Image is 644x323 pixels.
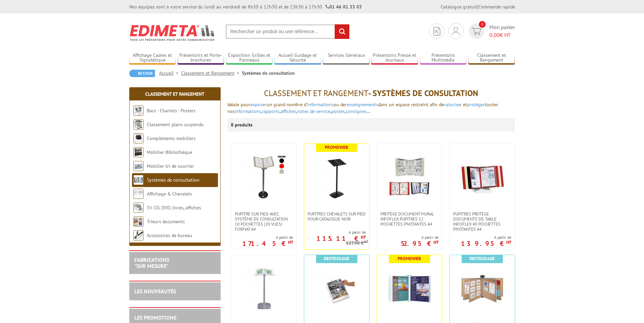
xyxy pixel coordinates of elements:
a: LES NOUVEAUTÉS [134,288,176,295]
p: 115.11 € [316,236,366,240]
a: Accueil Guidage et Sécurité [274,52,321,64]
a: Trieurs documents [147,218,185,225]
img: Pupitre sur pied avec système de consultation 10 pochettes (20 vues) format A4 [240,154,288,201]
img: Classement plans suspendu [133,119,143,130]
span: 0 [479,21,486,28]
a: informations [307,101,334,108]
span: A partir de [461,235,511,240]
img: Lot 10 Pochettes perforées à soufflet, grande capacité format A4 [313,265,360,313]
a: Affichage & Chevalets [147,191,192,197]
a: Commande rapide [478,4,515,10]
span: Protège document mural Infoflex pupitres 12 pochettes pivotantes A4 [380,211,439,227]
img: Edimeta [129,20,216,45]
strong: 01 46 81 33 03 [326,4,362,10]
a: Retour [129,70,155,77]
img: Mobilier tri de courrier [133,161,143,171]
a: Affichage Cadres et Signalétique [129,52,176,64]
a: Classement et Rangement [181,70,242,76]
a: Présentoirs Multimédia [420,52,467,64]
span: Pupitre sur pied avec système de consultation 10 pochettes (20 vues) format A4 [235,211,293,232]
sup: HT [434,239,439,245]
img: Bacs - Chariots - Posters [133,106,143,116]
span: A partir de [401,235,439,240]
img: Affichage & Chevalets [133,189,143,199]
img: devis rapide [434,27,440,36]
a: Accueil [159,70,181,76]
b: Destockage [469,256,495,261]
sup: HT [288,239,293,245]
a: exposer [250,101,267,108]
a: devis rapide 0 Mon panier 0,00€ HT [467,23,515,39]
a: Compléments mobiliers [147,135,196,141]
a: Pupitres protège documents de table Infoflex 40 pochettes pivotantes A4 [450,211,515,232]
img: PUPITRES CHEVALETS SUR PIED POUR CATALOGUE NOIR [313,154,360,201]
span: Classement et Rangement [264,88,368,98]
span: Pupitres protège documents de table Infoflex 40 pochettes pivotantes A4 [453,211,511,232]
img: devis rapide [452,27,460,35]
p: 127.90 € [346,240,368,246]
a: Catalogue gratuit [441,4,477,10]
img: Pupitres protège documents de table Infoflex 40 pochettes pivotantes A4 [459,154,506,201]
img: Mobilier Bibliothèque [133,147,143,157]
a: consignes [346,108,367,114]
input: Rechercher un produit ou une référence... [226,24,350,39]
img: Panneaux liège pivotants sur support mural [459,265,506,313]
a: PUPITRES CHEVALETS SUR PIED POUR CATALOGUE NOIR [304,211,369,222]
span: € HT [489,31,515,39]
a: protéger [467,101,485,108]
sup: HT [506,239,511,245]
b: Destockage [324,256,349,261]
a: Présentoirs Presse et Journaux [371,52,418,64]
span: un grand nombre d’ ou de dans un espace restreint afin de r et toutes vos , , , , , … [227,101,498,114]
a: Pupitre sur pied avec système de consultation 10 pochettes (20 vues) format A4 [231,211,296,232]
img: Compléments mobiliers [133,133,143,143]
a: affiches [281,108,296,114]
a: FABRICATIONS"Sur Mesure" [134,256,169,269]
input: rechercher [335,24,349,39]
span: PUPITRES CHEVALETS SUR PIED POUR CATALOGUE NOIR [308,211,366,222]
img: 5 panneaux posters pivotants sur console murale [386,265,433,313]
a: Présentoirs et Porte-brochures [178,52,224,64]
a: LES PROMOTIONS [134,314,176,321]
span: 0,00 [489,31,500,38]
sup: HT [364,239,368,244]
a: informations [235,108,261,114]
span: Idéale pour [227,101,250,108]
a: Classement plans suspendu [147,121,204,128]
a: Protège document mural Infoflex pupitres 12 pochettes pivotantes A4 [377,211,442,227]
h1: - Systèmes de consultation [227,89,515,98]
img: Systèmes de consultation [133,175,143,185]
a: Accessoires de bureau [147,232,192,238]
a: Classement et Rangement [145,91,204,97]
a: Services Généraux [323,52,370,64]
p: 52.95 € [401,241,439,246]
div: Nos équipes sont à votre service du lundi au vendredi de 8h30 à 12h30 et de 13h30 à 17h30 [129,3,362,10]
a: Bacs - Chariots - Posters [147,108,196,114]
a: Mobilier Bibliothèque [147,149,192,155]
span: A partir de [304,230,366,235]
a: Tri CD, DVD, livres, affiches [147,205,201,211]
a: Mobilier tri de courrier [147,163,194,169]
img: Protège document mural Infoflex pupitres 12 pochettes pivotantes A4 [386,154,433,201]
img: Accessoires de bureau [133,230,143,240]
a: Systèmes de consultation [147,177,199,183]
a: Exposition Grilles et Panneaux [226,52,273,64]
b: Promoweb [398,256,421,261]
a: postes [331,108,345,114]
p: 171.45 € [242,241,293,246]
a: Classement et Rangement [468,52,515,64]
span: A partir de [242,235,293,240]
sup: HT [361,234,366,240]
a: valorise [444,101,460,108]
img: Trieurs documents [133,216,143,227]
img: Tri CD, DVD, livres, affiches [133,203,143,213]
p: 139.95 € [461,241,511,246]
span: Mon panier [489,23,515,39]
img: Pupitre porte-catalogue pour la consultation sur pied [240,265,288,313]
a: renseignements [345,101,378,108]
div: | [441,3,515,10]
li: Systèmes de consultation [242,70,295,76]
a: rapports [262,108,280,114]
b: Promoweb [325,144,348,150]
p: 8 produits [231,118,256,132]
